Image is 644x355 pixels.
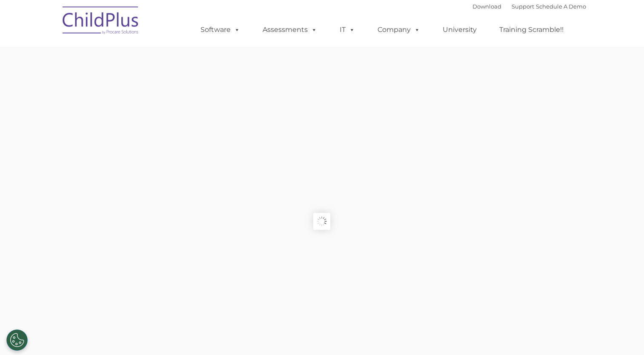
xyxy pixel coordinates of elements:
button: Cookies Settings [6,329,28,351]
a: Schedule A Demo [536,3,586,10]
img: ChildPlus by Procare Solutions [58,0,143,43]
a: University [434,21,485,38]
a: IT [331,21,364,38]
a: Company [369,21,429,38]
a: Download [472,3,501,10]
font: | [472,3,586,10]
a: Training Scramble!! [491,21,572,38]
a: Support [512,3,534,10]
a: Assessments [254,21,326,38]
a: Software [192,21,249,38]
